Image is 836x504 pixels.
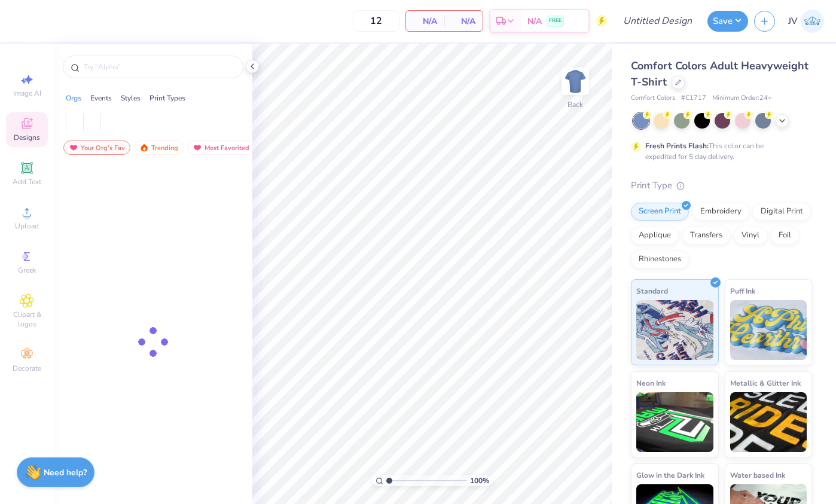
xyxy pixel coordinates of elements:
[636,285,668,297] span: Standard
[527,15,542,28] span: N/A
[631,203,689,221] div: Screen Print
[730,392,807,452] img: Metallic & Glitter Ink
[44,467,87,478] strong: Need help?
[681,93,706,103] span: # C1717
[771,227,799,245] div: Foil
[90,93,112,103] div: Events
[631,59,808,89] span: Comfort Colors Adult Heavyweight T-Shirt
[567,99,583,110] div: Back
[730,377,801,389] span: Metallic & Glitter Ink
[69,143,78,152] img: most_fav.gif
[66,93,81,103] div: Orgs
[63,140,130,155] div: Your Org's Fav
[753,203,811,221] div: Digital Print
[682,227,730,245] div: Transfers
[730,285,755,297] span: Puff Ink
[470,475,489,486] span: 100 %
[121,93,141,103] div: Styles
[193,143,202,152] img: most_fav.gif
[734,227,767,245] div: Vinyl
[631,251,689,268] div: Rhinestones
[134,140,184,155] div: Trending
[549,17,562,25] span: FREE
[187,140,255,155] div: Most Favorited
[18,265,36,275] span: Greek
[636,392,713,452] img: Neon Ink
[149,93,185,103] div: Print Types
[139,143,149,152] img: trending.gif
[636,469,704,481] span: Glow in the Dark Ink
[14,133,40,142] span: Designs
[631,93,675,103] span: Comfort Colors
[730,300,807,360] img: Puff Ink
[712,93,772,103] span: Minimum Order: 24 +
[636,300,713,360] img: Standard
[353,10,399,32] input: – –
[636,377,666,389] span: Neon Ink
[707,11,748,32] button: Save
[645,140,792,162] div: This color can be expedited for 5 day delivery.
[645,141,709,151] strong: Fresh Prints Flash:
[451,15,475,28] span: N/A
[6,310,48,329] span: Clipart & logos
[13,364,41,373] span: Decorate
[614,9,701,33] input: Untitled Design
[13,177,41,187] span: Add Text
[15,221,39,231] span: Upload
[788,10,824,33] a: JV
[83,61,236,73] input: Try "Alpha"
[788,14,798,28] span: JV
[631,227,679,245] div: Applique
[730,469,785,481] span: Water based Ink
[563,69,587,93] img: Back
[413,15,437,28] span: N/A
[801,10,824,33] img: Jordyn Valfer
[13,88,41,98] span: Image AI
[631,179,812,193] div: Print Type
[692,203,749,221] div: Embroidery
